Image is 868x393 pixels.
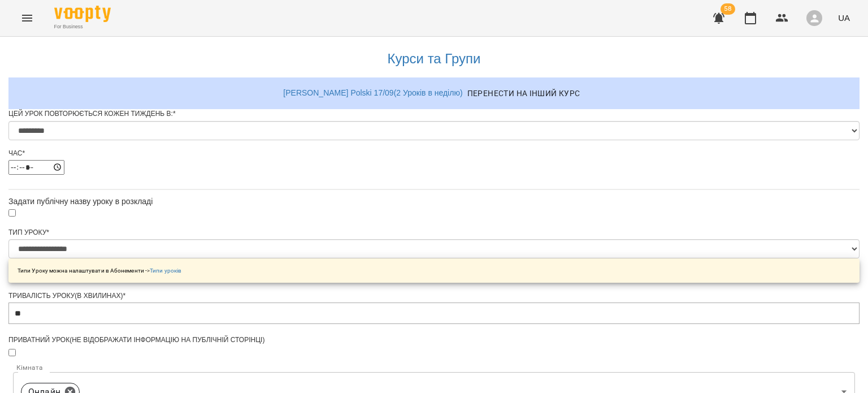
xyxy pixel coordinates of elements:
[8,109,860,119] div: Цей урок повторюється кожен тиждень в:
[150,267,181,274] a: Типи уроків
[14,51,854,66] h3: Курси та Групи
[18,266,181,275] p: Типи Уроку можна налаштувати в Абонементи ->
[14,5,41,32] button: Menu
[838,12,850,24] span: UA
[54,23,111,31] span: For Business
[834,7,854,28] button: UA
[721,3,735,15] span: 58
[54,6,111,22] img: Voopty Logo
[467,87,580,100] span: Перенести на інший курс
[8,291,860,301] div: Тривалість уроку(в хвилинах)
[283,88,462,97] a: [PERSON_NAME] Polski 17/09 ( 2 Уроків в неділю )
[463,83,585,103] button: Перенести на інший курс
[8,196,860,207] div: Задати публічну назву уроку в розкладі
[8,149,860,158] div: Час
[8,335,860,345] div: Приватний урок(не відображати інформацію на публічній сторінці)
[8,228,860,237] div: Тип Уроку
